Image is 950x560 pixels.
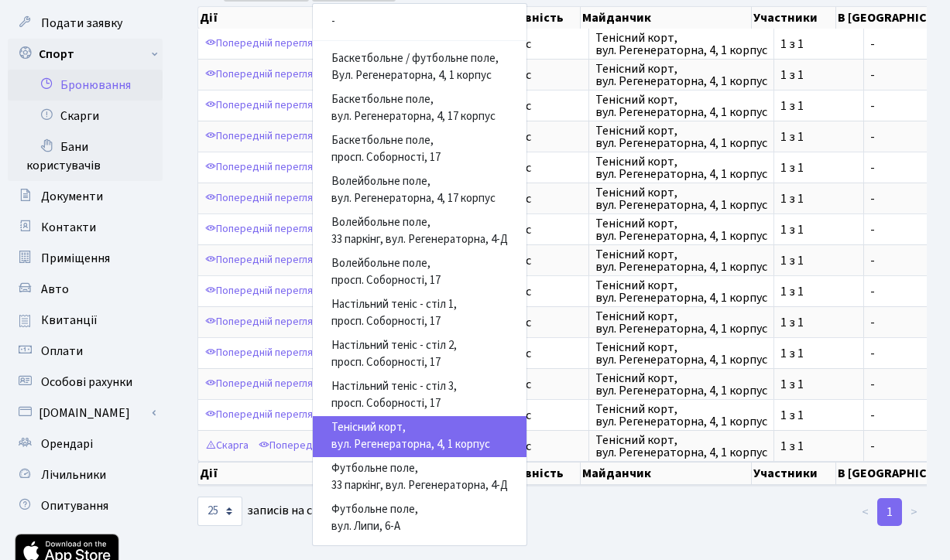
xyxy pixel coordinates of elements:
span: Тенісний корт, вул. Регенераторна, 4, 1 корпус [595,434,767,459]
span: Тенісний корт, вул. Регенераторна, 4, 1 корпус [595,32,767,56]
a: Тенісний корт,вул. Регенераторна, 4, 1 корпус [313,416,526,457]
span: Тенісний корт, вул. Регенераторна, 4, 1 корпус [595,125,767,149]
span: 1 з 1 [780,409,857,422]
span: 1 з 1 [780,347,857,360]
span: 1 з 1 [780,131,857,143]
span: 1 з 1 [780,316,857,329]
span: Теніс [502,100,582,112]
a: Футбольне поле,33 паркінг, вул. Регенераторна, 4-Д [313,457,526,498]
span: 1 з 1 [780,378,857,391]
a: Контакти [8,212,163,243]
span: Орендарі [41,435,93,452]
a: Документи [8,181,163,212]
span: Тенісний корт, вул. Регенераторна, 4, 1 корпус [595,248,767,273]
span: Подати заявку [41,15,122,32]
span: Теніс [502,193,582,205]
a: Скарга [201,434,252,458]
a: 1 [877,498,902,526]
span: Теніс [502,38,582,50]
span: 1 з 1 [780,100,857,112]
a: Спорт [8,39,163,70]
a: Настільний теніс - стіл 3,просп. Соборності, 17 [313,375,526,416]
span: Тенісний корт, вул. Регенераторна, 4, 1 корпус [595,94,767,118]
select: записів на сторінці [197,497,242,526]
a: Попередній перегляд [201,186,324,210]
span: Лічильники [41,466,106,483]
a: Подати заявку [8,8,163,39]
a: Попередній перегляд [201,155,324,179]
a: Попередній перегляд [201,217,324,241]
span: Теніс [502,347,582,360]
span: Авто [41,281,69,298]
a: Попередній перегляд [201,310,324,334]
a: Бронювання [8,70,163,101]
th: Дії [198,462,366,485]
a: Волейбольне поле,33 паркінг, вул. Регенераторна, 4-Д [313,211,526,252]
span: Тенісний корт, вул. Регенераторна, 4, 1 корпус [595,63,767,87]
th: Дії [198,7,366,29]
span: Опитування [41,497,108,514]
th: Участники [752,7,836,29]
a: Попередній перегляд [201,94,324,118]
span: Контакти [41,219,96,236]
a: Попередній перегляд [201,63,324,87]
span: Теніс [502,409,582,422]
a: Особові рахунки [8,367,163,398]
a: Опитування [8,490,163,521]
a: Попередній перегляд [201,32,324,56]
span: Теніс [502,162,582,174]
a: Попередній перегляд [201,248,324,272]
th: Активність [495,462,581,485]
span: 1 з 1 [780,285,857,298]
span: Тенісний корт, вул. Регенераторна, 4, 1 корпус [595,279,767,304]
a: Авто [8,274,163,305]
span: Особові рахунки [41,374,132,391]
a: Попередній перегляд [201,372,324,396]
span: 1 з 1 [780,162,857,174]
span: Тенісний корт, вул. Регенераторна, 4, 1 корпус [595,155,767,180]
span: Тенісний корт, вул. Регенераторна, 4, 1 корпус [595,341,767,366]
a: - [313,10,526,34]
span: 1 з 1 [780,69,857,81]
th: Майданчик [581,7,751,29]
a: Настільний теніс - стіл 1,просп. Соборності, 17 [313,293,526,334]
span: Теніс [502,254,582,267]
a: Попередній перегляд [255,434,377,458]
th: Участники [752,462,836,485]
span: 1 з 1 [780,254,857,267]
span: Теніс [502,378,582,391]
th: Майданчик [581,462,751,485]
a: Баскетбольне поле,вул. Регенераторна, 4, 17 корпус [313,88,526,129]
span: Квитанції [41,312,98,329]
span: Тенісний корт, вул. Регенераторна, 4, 1 корпус [595,186,767,211]
a: Попередній перегляд [201,403,324,427]
a: Волейбольне поле,вул. Регенераторна, 4, 17 корпус [313,170,526,211]
a: [DOMAIN_NAME] [8,398,163,429]
a: Оплати [8,336,163,367]
a: Футбольне поле,вул. Липи, 6-А [313,498,526,539]
a: Настільний теніс - стіл 2,просп. Соборності, 17 [313,334,526,375]
span: Теніс [502,316,582,329]
a: Попередній перегляд [201,341,324,365]
span: Теніс [502,440,582,452]
a: Квитанції [8,305,163,336]
span: Тенісний корт, вул. Регенераторна, 4, 1 корпус [595,217,767,242]
th: Активність [495,7,581,29]
a: Бани користувачів [8,131,163,181]
a: Орендарі [8,429,163,459]
a: Скарги [8,101,163,131]
span: Приміщення [41,250,110,267]
span: Оплати [41,343,83,360]
span: Теніс [502,131,582,143]
label: записів на сторінці [197,497,354,526]
span: Тенісний корт, вул. Регенераторна, 4, 1 корпус [595,310,767,335]
a: Попередній перегляд [201,125,324,149]
span: 1 з 1 [780,193,857,205]
span: Документи [41,188,103,205]
a: Приміщення [8,243,163,274]
span: Тенісний корт, вул. Регенераторна, 4, 1 корпус [595,372,767,397]
span: Тенісний корт, вул. Регенераторна, 4, 1 корпус [595,403,767,428]
span: Теніс [502,224,582,236]
span: 1 з 1 [780,440,857,452]
span: 1 з 1 [780,224,857,236]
